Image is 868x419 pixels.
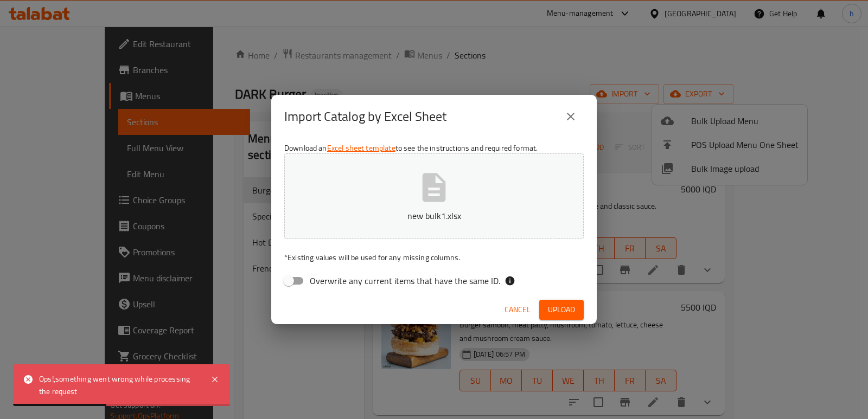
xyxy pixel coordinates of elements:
[505,303,531,317] span: Cancel
[327,141,395,155] a: Excel sheet template
[505,275,515,286] svg: If the overwrite option isn't selected, then the items that match an existing ID will be ignored ...
[500,300,535,320] button: Cancel
[558,104,584,130] button: close
[284,153,584,239] button: new bulk1.xlsx
[539,300,584,320] button: Upload
[271,138,597,295] div: Download an to see the instructions and required format.
[301,209,567,222] p: new bulk1.xlsx
[284,252,584,263] p: Existing values will be used for any missing columns.
[310,274,500,287] span: Overwrite any current items that have the same ID.
[39,373,200,397] div: Ops!,something went wrong while processing the request
[548,303,575,317] span: Upload
[284,108,446,125] h2: Import Catalog by Excel Sheet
